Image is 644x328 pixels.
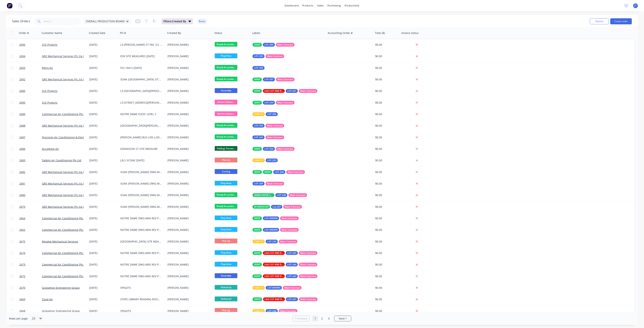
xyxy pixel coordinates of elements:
[215,239,237,243] span: Pick Up
[375,136,398,139] div: $0.00
[42,43,57,46] a: SCE Projects
[168,193,209,197] div: [PERSON_NAME]
[19,263,25,266] span: 2673
[285,205,300,209] span: Main Contract
[254,240,263,243] span: CAGE 27
[120,66,162,70] div: P.O-10412 [DATE]
[168,251,209,255] div: [PERSON_NAME]
[168,205,209,209] div: [PERSON_NAME]
[120,240,162,243] div: [GEOGRAPHIC_DATA] SITE MEASURES COVERS
[168,101,209,105] div: [PERSON_NAME]
[167,31,181,35] div: Created By
[120,43,162,47] div: L3 [PERSON_NAME] ST PAC 3.5 SITE MEASURE [DATE]
[19,274,25,278] span: 2672
[42,205,129,209] a: GRE Mechanical Services P/L t/a [PERSON_NAME] & [PERSON_NAME]
[273,205,281,209] span: Lot-247
[215,65,237,70] span: Ready for produ...
[42,251,88,255] a: Commercial Air Conditioning Pty Ltd
[89,193,117,197] div: [DATE]
[19,178,42,189] a: 2681
[86,19,125,23] span: OVERALL PRODUCTION BOARD
[19,155,42,166] a: 2683
[375,216,398,220] div: $0.00
[120,263,162,266] div: NOTRE DAME DWG-M05 REV P2 LEVEL 03 UNTIS
[253,309,297,313] button: CAGE 21LOT-240Main Contract
[282,228,297,232] span: Main Contract
[19,147,25,151] span: 2684
[282,216,297,220] span: Main Contract
[19,51,42,62] a: 2694
[375,159,398,162] div: $0.00
[19,240,25,243] span: 2675
[253,54,284,58] button: LOT-259Main Contract
[42,54,129,58] a: GRE Mechanical Services P/L t/a [PERSON_NAME] & [PERSON_NAME]
[301,3,315,8] div: products
[277,147,293,151] span: Main Contract
[214,31,222,35] div: Status
[253,170,305,174] button: 38INT50INTLOT-246Main Contract
[19,31,29,35] div: Order #
[89,240,117,243] div: [DATE]
[375,66,398,70] div: $0.00
[254,89,260,93] span: 25INT
[254,309,263,313] span: CAGE 21
[254,124,263,128] span: LOT-255
[215,88,237,93] span: Assembly
[343,3,361,8] div: productivity
[89,101,117,105] div: [DATE]
[120,274,162,278] div: NOTRE DAME DWG-M05 REV P2 LEVEL 03 UNTIS
[215,134,237,139] span: Ready for produ...
[19,132,42,143] a: 2687
[253,228,299,232] button: 50INTLOT-#00998Main Contract
[120,54,162,58] div: ESR SITE MEASURES [DATE]
[12,19,30,23] h1: Sales Orders
[215,123,237,128] span: Ready for produ...
[375,193,398,197] div: $0.00
[334,317,351,320] a: Next page
[42,263,88,266] a: Commercial Air Conditioning Pty Ltd
[252,31,260,35] div: Labels
[42,31,62,35] div: Customer Name
[253,147,295,151] button: 25INTLOT-254Main Contract
[300,263,316,266] span: Main Contract
[168,263,209,266] div: [PERSON_NAME]
[254,286,263,290] span: CAGE 21
[7,3,12,8] img: Factory
[267,240,276,243] span: LOT-235
[19,54,25,58] span: 2694
[264,216,278,220] span: LOT-#00996
[89,136,117,139] div: [DATE]
[264,251,283,255] span: LAG CUT AND READY
[89,228,117,232] div: [DATE]
[19,170,25,174] span: 2682
[215,42,237,47] span: Ready for produ...
[287,274,296,278] span: LOT-243
[300,89,316,93] span: Main Contract
[89,263,117,266] div: [DATE]
[254,216,260,220] span: 50INT
[120,112,162,116] div: NOTRE DAME FLEXS' LEVEL 2
[89,31,105,35] div: Created Date
[375,124,398,128] div: $0.00
[277,43,293,47] span: Main Contract
[375,251,398,255] div: $0.00
[42,309,80,313] a: Grosvenor Engineering Group
[120,159,162,162] div: J.B.S SCONE [DATE]
[168,159,209,162] div: [PERSON_NAME]
[254,170,260,174] span: 38INT
[215,169,237,174] span: Cutting
[635,4,637,7] span: JT
[42,297,53,301] a: Coral Air
[168,112,209,116] div: [PERSON_NAME]
[375,31,385,35] div: Total ($)
[267,286,280,290] span: LOT-#00994
[264,78,273,81] span: LOT-257
[300,251,316,255] span: Main Contract
[264,263,283,266] span: LAG CUT AND READY
[42,112,88,116] a: Commercial Air Conditioning Pty Ltd
[19,85,42,97] a: 2685
[254,54,263,58] span: LOT-259
[254,193,273,197] span: 38MM VAPAR STOP
[287,297,297,301] span: LOT-241
[275,170,284,174] span: LOT-246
